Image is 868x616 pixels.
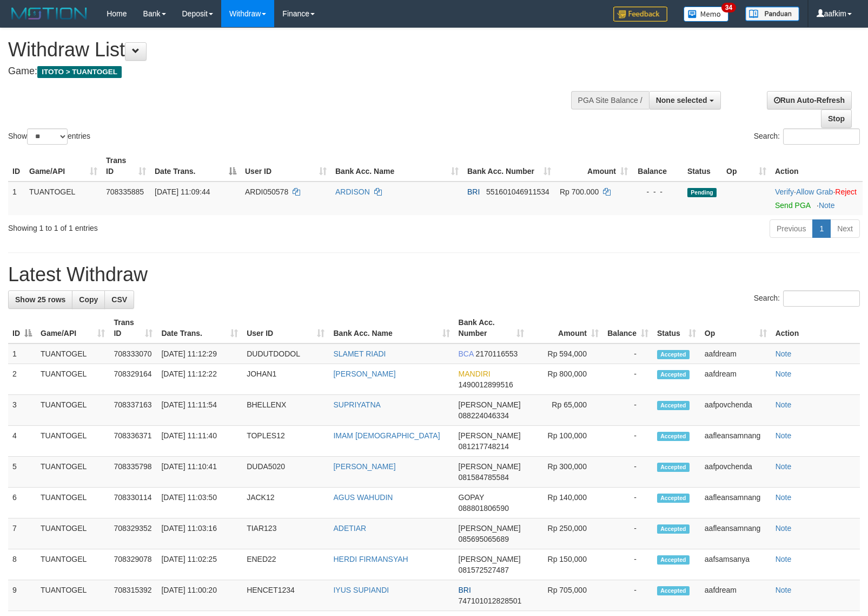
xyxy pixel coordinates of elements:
span: BRI [459,586,471,594]
a: Note [776,586,792,594]
a: Send PGA [775,201,810,210]
td: [DATE] 11:03:16 [157,518,242,549]
span: Accepted [657,524,690,534]
td: TUANTOGEL [36,488,109,518]
a: Note [776,349,792,358]
td: aafdream [700,580,771,611]
a: Stop [821,109,852,128]
td: Rp 65,000 [528,395,603,426]
td: aafleansamnang [700,518,771,549]
span: 708335885 [106,187,144,196]
a: IYUS SUPIANDI [333,586,389,594]
td: - [603,580,653,611]
a: Note [819,201,835,210]
td: · · [771,181,863,215]
a: SUPRIYATNA [333,400,380,409]
a: HERDI FIRMANSYAH [333,555,408,563]
a: [PERSON_NAME] [333,462,395,471]
td: 708330114 [109,488,157,518]
td: 9 [8,580,36,611]
td: aafpovchenda [700,395,771,426]
th: Op: activate to sort column ascending [700,313,771,343]
th: ID [8,151,25,181]
th: Bank Acc. Name: activate to sort column ascending [331,151,463,181]
h1: Latest Withdraw [8,264,860,286]
span: [PERSON_NAME] [459,524,521,533]
td: Rp 300,000 [528,457,603,488]
td: JOHAN1 [242,364,329,395]
a: ADETIAR [333,524,366,533]
a: AGUS WAHUDIN [333,493,393,502]
a: Run Auto-Refresh [767,91,852,109]
td: aafpovchenda [700,457,771,488]
td: 8 [8,549,36,580]
td: - [603,457,653,488]
a: Note [776,555,792,563]
a: CSV [104,290,134,309]
a: ARDISON [335,187,370,196]
span: Pending [687,188,717,197]
td: TOPLES12 [242,426,329,457]
th: Bank Acc. Name: activate to sort column ascending [329,313,454,343]
th: Status [683,151,722,181]
h4: Game: [8,66,568,77]
span: Copy 088224046334 to clipboard [459,411,509,420]
td: TUANTOGEL [36,549,109,580]
span: Copy 081572527487 to clipboard [459,566,509,574]
a: IMAM [DEMOGRAPHIC_DATA] [333,431,440,440]
td: Rp 705,000 [528,580,603,611]
label: Search: [754,290,860,307]
td: JACK12 [242,488,329,518]
td: aafdream [700,364,771,395]
span: Copy 1490012899516 to clipboard [459,380,513,389]
th: Status: activate to sort column ascending [653,313,700,343]
td: TUANTOGEL [36,426,109,457]
th: Date Trans.: activate to sort column descending [150,151,241,181]
th: Balance [632,151,683,181]
td: [DATE] 11:00:20 [157,580,242,611]
span: Copy 081584785584 to clipboard [459,473,509,482]
td: [DATE] 11:11:40 [157,426,242,457]
td: 1 [8,181,25,215]
a: [PERSON_NAME] [333,369,395,378]
a: Note [776,524,792,533]
div: - - - [637,186,679,197]
td: Rp 140,000 [528,488,603,518]
td: 708329352 [109,518,157,549]
td: Rp 594,000 [528,343,603,364]
span: Copy 2170116553 to clipboard [475,349,518,358]
th: Trans ID: activate to sort column ascending [109,313,157,343]
span: [PERSON_NAME] [459,400,521,409]
label: Search: [754,128,860,145]
td: aafleansamnang [700,488,771,518]
td: ENED22 [242,549,329,580]
a: Note [776,493,792,502]
a: Verify [775,187,794,196]
td: TUANTOGEL [25,181,102,215]
td: 3 [8,395,36,426]
th: Bank Acc. Number: activate to sort column ascending [463,151,555,181]
img: panduan.png [745,7,799,21]
th: User ID: activate to sort column ascending [241,151,331,181]
td: [DATE] 11:11:54 [157,395,242,426]
span: Accepted [657,555,690,565]
th: Trans ID: activate to sort column ascending [102,151,150,181]
td: TIAR123 [242,518,329,549]
td: BHELLENX [242,395,329,426]
a: Note [776,400,792,409]
th: User ID: activate to sort column ascending [242,313,329,343]
span: [PERSON_NAME] [459,555,521,563]
a: Note [776,462,792,471]
span: Accepted [657,463,690,472]
td: 6 [8,488,36,518]
span: GOPAY [459,493,484,502]
span: Copy 085695065689 to clipboard [459,535,509,543]
span: Accepted [657,350,690,359]
td: TUANTOGEL [36,395,109,426]
th: Bank Acc. Number: activate to sort column ascending [454,313,529,343]
select: Showentries [27,128,68,145]
span: Accepted [657,370,690,379]
td: - [603,426,653,457]
span: None selected [656,96,707,105]
th: Balance: activate to sort column ascending [603,313,653,343]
